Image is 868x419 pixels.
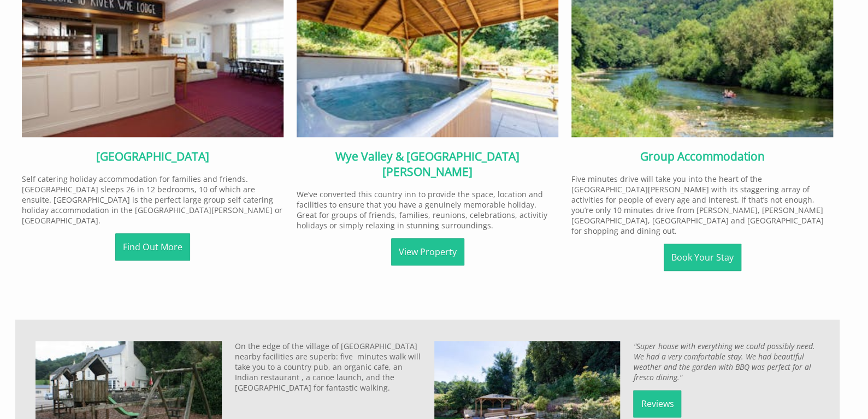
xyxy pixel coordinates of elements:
p: Self catering holiday accommodation for families and friends. [GEOGRAPHIC_DATA] sleeps 26 in 12 b... [22,174,284,226]
a: Reviews [633,390,681,417]
h2: Group Accommodation [571,149,833,164]
em: "Super house with everything we could possibly need. We had a very comfortable stay. We had beaut... [633,341,814,382]
h2: Wye Valley & [GEOGRAPHIC_DATA][PERSON_NAME] [297,149,558,179]
a: Book Your Stay [664,244,741,271]
p: We’ve converted this country inn to provide the space, location and facilities to ensure that you... [297,189,558,231]
a: View Property [391,238,464,265]
a: Find Out More [115,233,190,261]
p: Five minutes drive will take you into the heart of the [GEOGRAPHIC_DATA][PERSON_NAME] with its st... [571,174,833,236]
h2: [GEOGRAPHIC_DATA] [22,149,284,164]
p: On the edge of the village of [GEOGRAPHIC_DATA] nearby facilities are superb: five minutes walk w... [235,341,421,393]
